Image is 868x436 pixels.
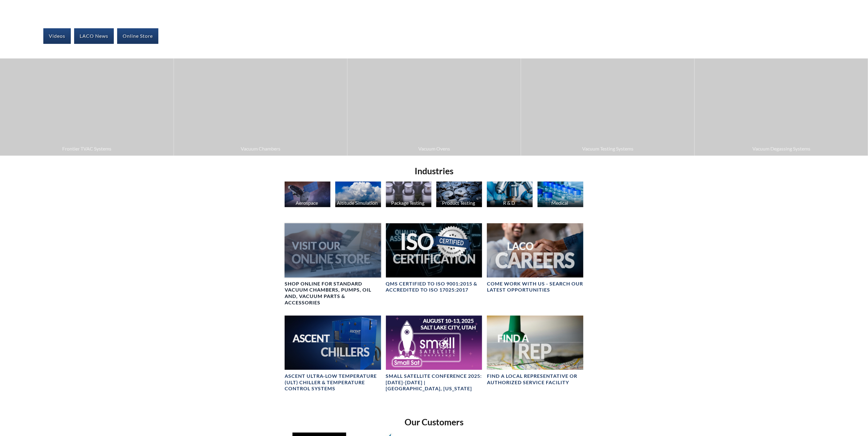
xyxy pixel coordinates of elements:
a: Online Store [117,28,158,44]
a: LACO News [74,28,114,44]
span: Vacuum Ovens [351,145,518,153]
a: Ascent ChillerAscent Ultra-Low Temperature (ULT) Chiller & Temperature Control Systems [285,316,381,392]
a: Aerospace Satellite image [285,182,330,209]
a: Visit Our Online Store headerSHOP ONLINE FOR STANDARD VACUUM CHAMBERS, PUMPS, OIL AND, VACUUM PAR... [285,223,381,306]
div: R & D [486,200,532,206]
a: Medical Medication Bottles image [538,182,583,209]
h2: Industries [282,165,586,177]
h4: QMS CERTIFIED to ISO 9001:2015 & Accredited to ISO 17025:2017 [386,281,482,293]
a: Find A Rep Locator headerFIND A LOCAL REPRESENTATIVE OR AUTHORIZED SERVICE FACILITY [487,316,583,385]
a: Altitude Simulation Altitude Simulation, Clouds [335,182,381,209]
a: ISO Certification headerQMS CERTIFIED to ISO 9001:2015 & Accredited to ISO 17025:2017 [386,223,482,293]
a: Header for LACO Careers OpportunitiesCOME WORK WITH US - SEARCH OUR LATEST OPPORTUNITIES [487,223,583,293]
img: Altitude Simulation, Clouds [335,182,381,207]
div: Product Testing [435,200,481,206]
h4: Small Satellite Conference 2025: [DATE]-[DATE] | [GEOGRAPHIC_DATA], [US_STATE] [386,373,482,392]
div: Altitude Simulation [334,200,380,206]
div: Medical [537,200,583,206]
span: Vacuum Degassing Systems [698,145,865,153]
a: Vacuum Testing Systems [521,58,694,156]
h4: COME WORK WITH US - SEARCH OUR LATEST OPPORTUNITIES [487,281,583,293]
img: Microscope image [487,182,533,207]
a: Videos [43,28,71,44]
a: Vacuum Ovens [348,58,521,156]
span: Vacuum Testing Systems [524,145,691,153]
h4: FIND A LOCAL REPRESENTATIVE OR AUTHORIZED SERVICE FACILITY [487,373,583,386]
span: Frontier TVAC Systems [3,145,171,153]
div: Aerospace [284,200,330,206]
a: R & D Microscope image [487,182,533,209]
h2: Our Customers [282,417,586,428]
a: Vacuum Chambers [174,58,347,156]
img: Medication Bottles image [538,182,583,207]
img: Satellite image [285,182,330,207]
a: Vacuum Degassing Systems [695,58,868,156]
span: Vacuum Chambers [177,145,344,153]
img: Perfume Bottles image [386,182,432,207]
h4: Ascent Ultra-Low Temperature (ULT) Chiller & Temperature Control Systems [285,373,381,392]
h4: SHOP ONLINE FOR STANDARD VACUUM CHAMBERS, PUMPS, OIL AND, VACUUM PARTS & ACCESSORIES [285,281,381,306]
a: Product Testing Hard Drives image [436,182,482,209]
img: Hard Drives image [436,182,482,207]
div: Package Testing [385,200,431,206]
a: Package Testing Perfume Bottles image [386,182,432,209]
a: Small Satellite Conference 2025: August 10-13 | Salt Lake City, UtahSmall Satellite Conference 20... [386,316,482,392]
